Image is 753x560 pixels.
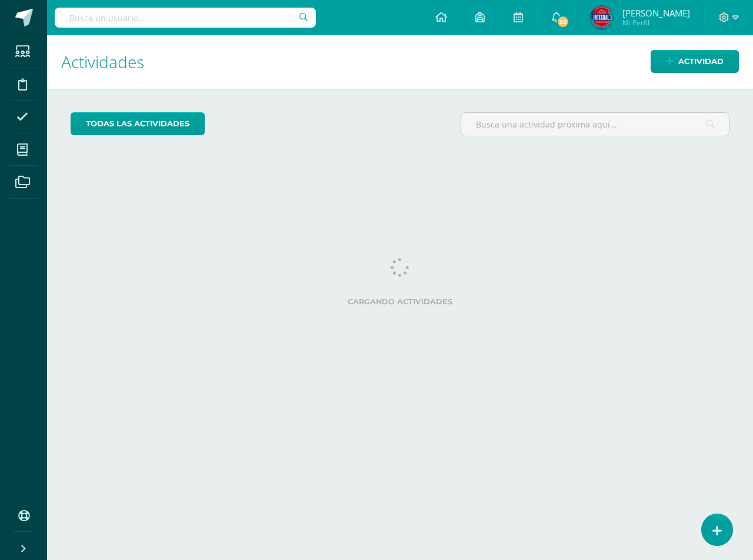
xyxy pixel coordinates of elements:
[71,297,729,306] label: Cargando actividades
[622,7,690,19] span: [PERSON_NAME]
[651,50,739,73] a: Actividad
[622,18,690,28] span: Mi Perfil
[55,8,316,28] input: Busca un usuario...
[590,6,614,29] img: 72ef202106059d2cf8782804515493ae.png
[461,113,729,136] input: Busca una actividad próxima aquí...
[71,112,205,135] a: todas las Actividades
[61,35,739,89] h1: Actividades
[557,15,569,28] span: 22
[678,51,724,72] span: Actividad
